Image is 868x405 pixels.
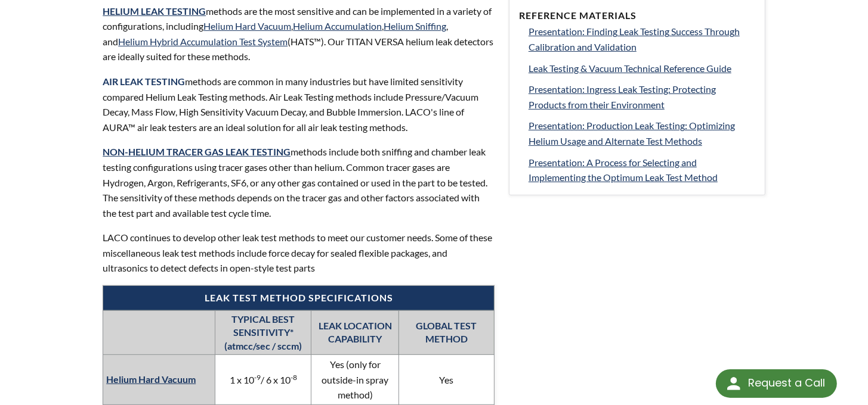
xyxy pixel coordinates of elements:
[529,155,755,185] a: Presentation: A Process for Selecting and Implementing the Optimum Leak Test Method
[399,310,494,354] th: GLOBAL TEST METHOD
[106,373,196,385] a: Helium Hard Vacuum
[103,146,291,157] a: NON-HELIUM TRACER GAS LEAK TESTING
[103,230,495,276] p: LACO continues to develop other leak test methods to meet our customer needs. Some of these misce...
[529,118,755,148] a: Presentation: Production Leak Testing: Optimizing Helium Usage and Alternate Test Methods
[254,373,261,382] sup: -9
[529,82,755,112] a: Presentation: Ingress Leak Testing: Protecting Products from their Environment
[103,5,206,17] a: HELIUM LEAK TESTING
[529,120,735,147] span: Presentation: Production Leak Testing: Optimizing Helium Usage and Alternate Test Methods
[293,20,382,32] a: Helium Accumulation
[748,369,825,397] div: Request a Call
[384,20,446,32] a: Helium Sniffing
[103,74,495,135] p: methods are common in many industries but have limited sensitivity compared Helium Leak Testing m...
[311,310,399,354] th: LEAK LOCATION CAPABILITY
[529,63,731,74] span: Leak Testing & Vacuum Technical Reference Guide
[529,83,716,110] span: Presentation: Ingress Leak Testing: Protecting Products from their Environment
[529,61,755,76] a: Leak Testing & Vacuum Technical Reference Guide
[109,292,488,304] h4: Leak Test Method Specifications
[215,355,311,405] td: 1 x 10 / 6 x 10
[529,157,718,183] span: Presentation: A Process for Selecting and Implementing the Optimum Leak Test Method
[399,355,494,405] td: Yes
[724,374,743,393] img: round button
[215,310,311,354] th: TYPICAL BEST SENSITIVITY* (atmcc/sec / sccm)
[529,26,740,52] span: Presentation: Finding Leak Testing Success Through Calibration and Validation
[529,24,755,54] a: Presentation: Finding Leak Testing Success Through Calibration and Validation
[203,20,291,32] a: Helium Hard Vacuum
[716,369,837,398] div: Request a Call
[311,355,399,405] td: Yes (only for outside-in spray method)
[103,144,495,220] p: methods include both sniffing and chamber leak testing configurations using tracer gases other th...
[291,373,297,382] sup: -8
[118,36,288,47] a: Helium Hybrid Accumulation Test System
[103,76,185,87] strong: AIR LEAK TESTING
[519,10,755,22] h4: Reference Materials
[103,4,495,64] p: methods are the most sensitive and can be implemented in a variety of configurations, including ,...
